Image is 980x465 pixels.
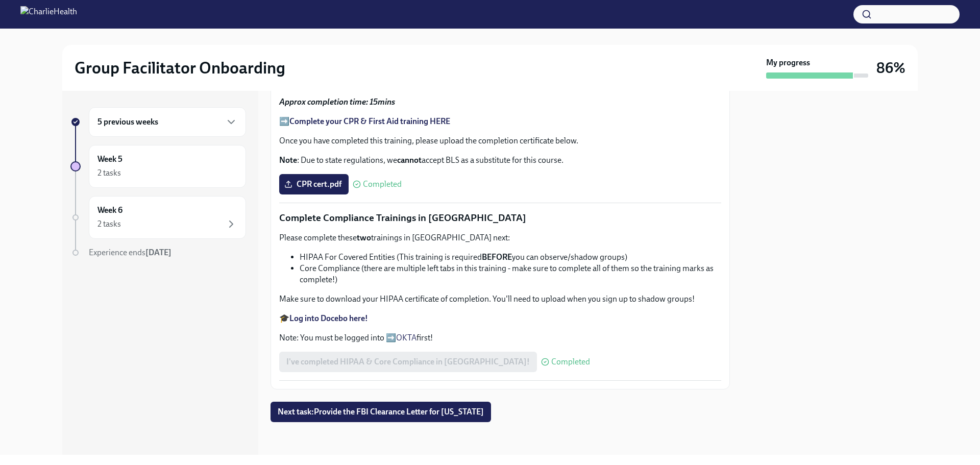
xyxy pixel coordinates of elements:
[279,174,349,194] label: CPR cert.pdf
[279,116,721,127] p: ➡️
[89,248,171,257] span: Experience ends
[300,252,721,263] li: HIPAA For Covered Entities (This training is required you can observe/shadow groups)
[396,333,416,342] a: OKTA
[70,145,246,188] a: Week 52 tasks
[279,97,395,107] strong: Approx completion time: 15mins
[279,232,721,243] p: Please complete these trainings in [GEOGRAPHIC_DATA] next:
[97,205,122,216] h6: Week 6
[279,155,721,166] p: : Due to state regulations, we accept BLS as a substitute for this course.
[279,135,721,146] p: Once you have completed this training, please upload the completion certificate below.
[75,58,285,78] h2: Group Facilitator Onboarding
[300,263,721,285] li: Core Compliance (there are multiple left tabs in this training - make sure to complete all of the...
[89,107,246,137] div: 5 previous weeks
[876,59,905,77] h3: 86%
[357,233,371,242] strong: two
[289,116,450,126] a: Complete your CPR & First Aid training HERE
[97,167,121,179] div: 2 tasks
[397,155,422,165] strong: cannot
[279,332,721,344] p: Note: You must be logged into ➡️ first!
[97,116,158,128] h6: 5 previous weeks
[363,180,402,188] span: Completed
[279,293,721,305] p: Make sure to download your HIPAA certificate of completion. You'll need to upload when you sign u...
[279,211,721,225] p: Complete Compliance Trainings in [GEOGRAPHIC_DATA]
[70,196,246,239] a: Week 62 tasks
[551,358,590,366] span: Completed
[145,248,171,257] strong: [DATE]
[20,6,77,22] img: CharlieHealth
[279,155,297,165] strong: Note
[271,402,491,422] button: Next task:Provide the FBI Clearance Letter for [US_STATE]
[97,154,122,165] h6: Week 5
[279,313,721,324] p: 🎓
[278,407,484,417] span: Next task : Provide the FBI Clearance Letter for [US_STATE]
[289,313,368,323] a: Log into Docebo here!
[286,179,341,189] span: CPR cert.pdf
[766,57,810,68] strong: My progress
[97,218,121,230] div: 2 tasks
[482,252,512,262] strong: BEFORE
